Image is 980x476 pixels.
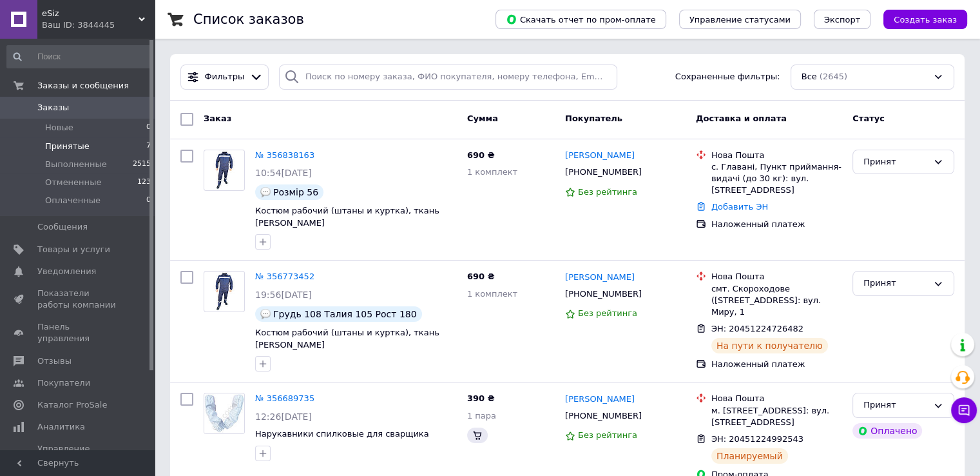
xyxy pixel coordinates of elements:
[193,12,304,27] h1: Список заказов
[578,187,637,197] span: Без рейтинга
[711,202,768,212] a: Добавить ЭН
[255,150,314,160] a: № 356838163
[870,14,967,24] a: Создать заказ
[37,321,119,344] span: Панель управления
[255,168,312,178] span: 10:54[DATE]
[467,289,517,299] span: 1 комплект
[711,359,842,370] div: Наложенный платеж
[711,393,842,404] div: Нова Пошта
[146,122,151,134] span: 0
[37,355,72,367] span: Отзывы
[711,161,842,197] div: с. Главані, Пункт приймання-видачі (до 30 кг): вул. [STREET_ADDRESS]
[467,150,495,160] span: 690 ₴
[711,219,842,230] div: Наложенный платеж
[675,71,780,83] span: Сохраненные фильтры:
[863,277,928,290] div: Принят
[146,195,151,206] span: 0
[255,272,314,281] a: № 356773452
[467,114,498,123] span: Сумма
[37,244,110,255] span: Товары и услуги
[711,434,803,444] span: ЭН: 20451224992543
[45,122,73,134] span: Новые
[711,150,842,161] div: Нова Пошта
[820,72,847,81] span: (2645)
[37,443,119,466] span: Управление сайтом
[578,430,637,440] span: Без рейтинга
[894,15,957,25] span: Создать заказ
[37,399,107,411] span: Каталог ProSale
[802,71,817,83] span: Все
[204,271,245,312] a: Фото товару
[255,290,312,300] span: 19:56[DATE]
[255,328,439,350] a: Костюм рабочий (штаны и куртка), ткань [PERSON_NAME]
[37,377,90,389] span: Покупатели
[45,195,101,206] span: Оплаченные
[506,14,656,25] span: Скачать отчет по пром-оплате
[137,177,151,188] span: 123
[467,411,496,421] span: 1 пара
[273,309,417,319] span: Грудь 108 Талия 105 Рост 180
[260,187,271,197] img: :speech_balloon:
[6,45,152,68] input: Поиск
[255,206,439,228] a: Костюм рабочий (штаны и куртка), ткань [PERSON_NAME]
[565,393,635,406] a: [PERSON_NAME]
[711,448,788,464] div: Планируемый
[883,10,967,29] button: Создать заказ
[562,286,644,302] div: [PHONE_NUMBER]
[951,397,977,423] button: Чат с покупателем
[42,8,139,19] span: eSiz
[45,159,107,170] span: Выполненные
[255,429,429,439] a: Нарукавники спилковые для сварщика
[565,114,622,123] span: Покупатель
[209,272,240,312] img: Фото товару
[824,15,860,25] span: Экспорт
[467,393,495,403] span: 390 ₴
[863,155,928,169] div: Принят
[279,64,617,90] input: Поиск по номеру заказа, ФИО покупателя, номеру телефона, Email, номеру накладной
[863,399,928,412] div: Принят
[133,159,151,170] span: 2515
[45,177,101,188] span: Отмененные
[711,271,842,283] div: Нова Пошта
[260,309,271,319] img: :speech_balloon:
[565,150,635,162] a: [PERSON_NAME]
[467,167,517,177] span: 1 комплект
[467,272,495,281] span: 690 ₴
[146,141,151,152] span: 7
[255,393,314,403] a: № 356689735
[204,394,244,433] img: Фото товару
[814,10,870,29] button: Экспорт
[689,15,791,25] span: Управление статусами
[696,114,787,123] span: Доставка и оплата
[711,338,828,353] div: На пути к получателю
[562,408,644,424] div: [PHONE_NUMBER]
[565,272,635,284] a: [PERSON_NAME]
[711,283,842,319] div: смт. Скороходове ([STREET_ADDRESS]: вул. Миру, 1
[711,405,842,428] div: м. [STREET_ADDRESS]: вул. [STREET_ADDRESS]
[852,114,885,123] span: Статус
[679,10,801,29] button: Управление статусами
[204,114,231,123] span: Заказ
[562,164,644,181] div: [PHONE_NUMBER]
[45,141,90,152] span: Принятые
[495,10,666,29] button: Скачать отчет по пром-оплате
[255,412,312,422] span: 12:26[DATE]
[37,221,88,233] span: Сообщения
[204,393,245,434] a: Фото товару
[578,308,637,318] span: Без рейтинга
[37,288,119,311] span: Показатели работы компании
[209,150,240,190] img: Фото товару
[42,19,155,31] div: Ваш ID: 3844445
[273,187,318,197] span: Розмір 56
[37,266,96,277] span: Уведомления
[37,421,85,433] span: Аналитика
[204,150,245,191] a: Фото товару
[37,80,129,92] span: Заказы и сообщения
[852,423,922,439] div: Оплачено
[205,71,245,83] span: Фильтры
[711,324,803,333] span: ЭН: 20451224726482
[37,102,69,114] span: Заказы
